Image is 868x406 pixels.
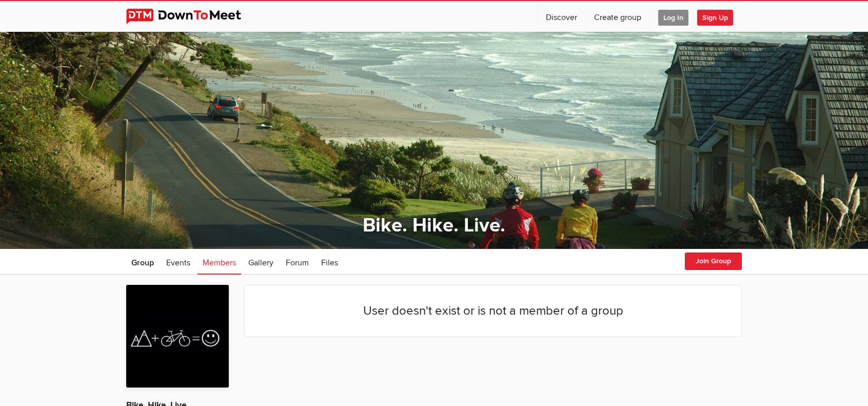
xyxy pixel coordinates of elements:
[261,302,725,320] h2: User doesn't exist or is not a member of a group
[538,1,585,32] a: Discover
[658,10,688,26] span: Log In
[697,10,733,26] span: Sign Up
[316,249,343,275] a: Files
[131,258,154,268] span: Group
[586,1,649,32] a: Create group
[685,253,742,270] button: Join Group
[166,258,190,268] span: Events
[697,1,741,32] a: Sign Up
[126,9,257,24] img: DownToMeet
[281,249,314,275] a: Forum
[321,258,338,268] span: Files
[363,214,505,237] a: Bike. Hike. Live.
[243,249,279,275] a: Gallery
[203,258,236,268] span: Members
[650,1,697,32] a: Log In
[161,249,195,275] a: Events
[286,258,309,268] span: Forum
[248,258,273,268] span: Gallery
[126,285,229,388] img: Bike. Hike. Live.
[126,249,159,275] a: Group
[198,249,241,275] a: Members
